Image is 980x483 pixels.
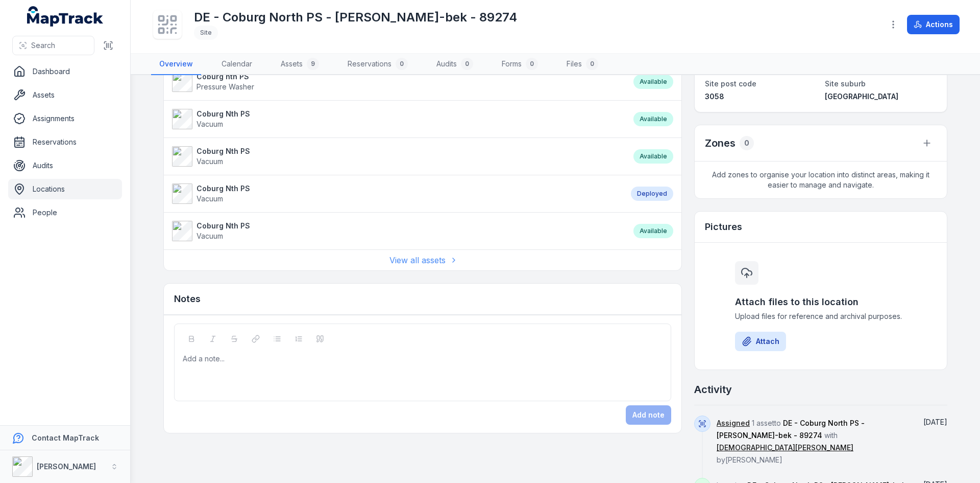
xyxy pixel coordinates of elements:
[735,311,906,321] span: Upload files for reference and archival purposes.
[37,462,96,471] strong: [PERSON_NAME]
[923,418,947,426] time: 7/18/2025, 11:48:41 AM
[705,136,736,150] h2: Zones
[705,79,756,88] span: Site post code
[197,72,254,82] strong: Coburg nth PS
[197,120,223,128] span: Vacuum
[8,179,122,199] a: Locations
[194,26,218,40] div: Site
[735,295,906,309] h3: Attach files to this location
[694,382,732,397] h2: Activity
[428,54,481,75] a: Audits0
[31,40,55,51] span: Search
[194,9,517,26] h1: DE - Coburg North PS - [PERSON_NAME]-bek - 89274
[717,419,865,464] span: 1 asset to with by [PERSON_NAME]
[717,419,865,440] span: DE - Coburg North PS - [PERSON_NAME]-bek - 89274
[27,6,104,27] a: MapTrack
[8,85,122,105] a: Assets
[197,221,250,231] strong: Coburg Nth PS
[197,157,223,166] span: Vacuum
[389,254,456,266] a: View all assets
[631,187,673,201] div: Deployed
[633,224,673,238] div: Available
[396,58,408,70] div: 0
[197,146,250,156] strong: Coburg Nth PS
[705,92,724,101] span: 3058
[174,292,201,306] h3: Notes
[197,109,250,119] strong: Coburg Nth PS
[633,112,673,126] div: Available
[633,149,673,164] div: Available
[12,36,94,55] button: Search
[923,418,947,426] span: [DATE]
[172,221,623,241] a: Coburg Nth PSVacuum
[695,162,947,198] span: Add zones to organise your location into distinct areas, making it easier to manage and navigate.
[172,72,623,92] a: Coburg nth PSPressure Washer
[825,79,866,88] span: Site suburb
[151,54,201,75] a: Overview
[705,220,742,234] h3: Pictures
[339,54,416,75] a: Reservations0
[273,54,327,75] a: Assets9
[633,75,673,89] div: Available
[526,58,538,70] div: 0
[735,332,786,351] button: Attach
[213,54,260,75] a: Calendar
[197,232,223,240] span: Vacuum
[740,136,754,150] div: 0
[494,54,546,75] a: Forms0
[197,82,254,91] span: Pressure Washer
[197,194,223,203] span: Vacuum
[172,109,623,129] a: Coburg Nth PSVacuum
[825,92,898,101] span: [GEOGRAPHIC_DATA]
[172,183,621,204] a: Coburg Nth PSVacuum
[8,202,122,223] a: People
[461,58,473,70] div: 0
[197,183,250,194] strong: Coburg Nth PS
[8,61,122,82] a: Dashboard
[8,132,122,152] a: Reservations
[307,58,319,70] div: 9
[586,58,598,70] div: 0
[32,433,99,442] strong: Contact MapTrack
[717,443,853,453] a: [DEMOGRAPHIC_DATA][PERSON_NAME]
[172,146,623,167] a: Coburg Nth PSVacuum
[8,155,122,176] a: Audits
[717,418,750,428] a: Assigned
[8,108,122,129] a: Assignments
[907,15,960,34] button: Actions
[558,54,606,75] a: Files0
